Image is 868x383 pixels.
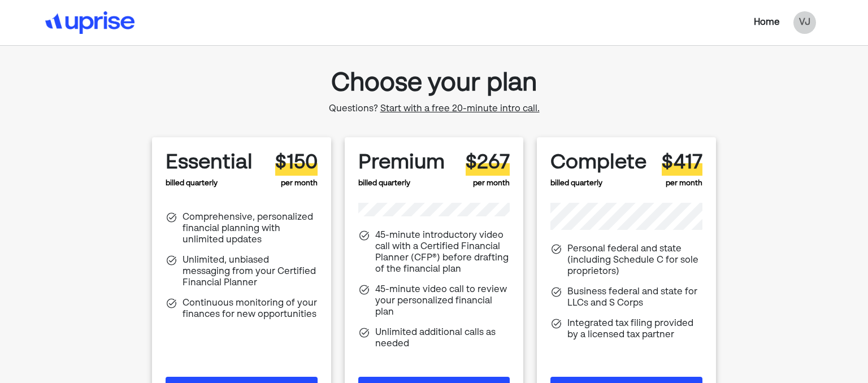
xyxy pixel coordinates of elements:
[358,151,445,175] div: Premium
[329,103,540,115] div: Questions?
[166,151,253,175] div: Essential
[183,212,318,246] div: Comprehensive, personalized financial planning with unlimited updates
[183,298,318,320] div: Continuous monitoring of your finances for new opportunities
[183,255,318,289] div: Unlimited, unbiased messaging from your Certified Financial Planner
[662,151,702,189] div: per month
[275,151,318,175] div: $150
[567,318,702,341] div: Integrated tax filing provided by a licensed tax partner
[567,243,702,277] div: Personal federal and state (including Schedule C for sole proprietors)
[567,286,702,309] div: Business federal and state for LLCs and S Corps
[329,64,540,103] div: Choose your plan
[166,151,253,189] div: billed quarterly
[375,284,510,318] div: 45-minute video call to review your personalized financial plan
[380,105,540,114] span: Start with a free 20-minute intro call.
[358,151,445,189] div: billed quarterly
[375,230,510,275] div: 45-minute introductory video call with a Certified Financial Planner (CFP®) before drafting of th...
[754,16,780,29] div: Home
[466,151,510,189] div: per month
[466,151,510,175] div: $267
[275,151,318,189] div: per month
[375,327,510,350] div: Unlimited additional calls as needed
[662,151,702,175] div: $417
[550,151,646,189] div: billed quarterly
[793,11,816,34] div: VJ
[550,151,646,175] div: Complete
